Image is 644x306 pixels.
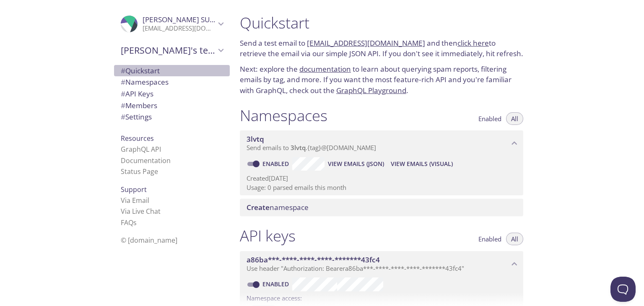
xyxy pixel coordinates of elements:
[240,13,523,32] h1: Quickstart
[121,185,147,194] span: Support
[121,112,125,122] span: #
[114,76,230,88] div: Namespaces
[247,291,302,303] label: Namespace access:
[121,112,152,122] span: Settings
[336,86,406,95] a: GraphQL Playground
[240,130,523,156] div: 3lvtq namespace
[121,89,153,99] span: API Keys
[240,64,523,96] p: Next: explore the to learn about querying spam reports, filtering emails by tag, and more. If you...
[121,207,161,216] a: Via Live Chat
[121,236,177,245] span: © [DOMAIN_NAME]
[240,106,327,125] h1: Namespaces
[121,167,158,176] a: Status Page
[121,44,216,56] span: [PERSON_NAME]'s team
[506,112,523,125] button: All
[610,277,636,302] iframe: Help Scout Beacon - Open
[121,89,125,99] span: #
[247,174,517,183] p: Created [DATE]
[240,38,523,59] p: Send a test email to and then to retrieve the email via our simple JSON API. If you don't see it ...
[143,15,225,24] span: [PERSON_NAME] SUPIOT
[121,156,171,165] a: Documentation
[133,218,137,227] span: s
[240,226,296,245] h1: API keys
[121,101,125,110] span: #
[121,66,125,75] span: #
[473,233,506,245] button: Enabled
[121,134,154,143] span: Resources
[261,280,292,288] a: Enabled
[473,112,506,125] button: Enabled
[291,143,306,152] span: 3lvtq
[121,145,161,154] a: GraphQL API
[247,202,270,212] span: Create
[121,77,125,87] span: #
[114,10,230,38] div: Paul SUPIOT
[114,39,230,61] div: Paul's team
[328,159,384,169] span: View Emails (JSON)
[240,199,523,216] div: Create namespace
[121,77,169,87] span: Namespaces
[247,202,309,212] span: namespace
[506,233,523,245] button: All
[143,24,216,33] p: [EMAIL_ADDRESS][DOMAIN_NAME]
[247,143,376,152] span: Send emails to . {tag} @[DOMAIN_NAME]
[325,157,387,171] button: View Emails (JSON)
[121,218,137,227] a: FAQ
[114,65,230,77] div: Quickstart
[121,196,149,205] a: Via Email
[247,134,264,144] span: 3lvtq
[299,64,351,74] a: documentation
[121,101,157,110] span: Members
[121,66,160,75] span: Quickstart
[307,38,425,48] a: [EMAIL_ADDRESS][DOMAIN_NAME]
[261,160,292,168] a: Enabled
[114,88,230,100] div: API Keys
[247,183,517,192] p: Usage: 0 parsed emails this month
[391,159,453,169] span: View Emails (Visual)
[114,100,230,112] div: Members
[114,111,230,123] div: Team Settings
[457,38,489,48] a: click here
[387,157,456,171] button: View Emails (Visual)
